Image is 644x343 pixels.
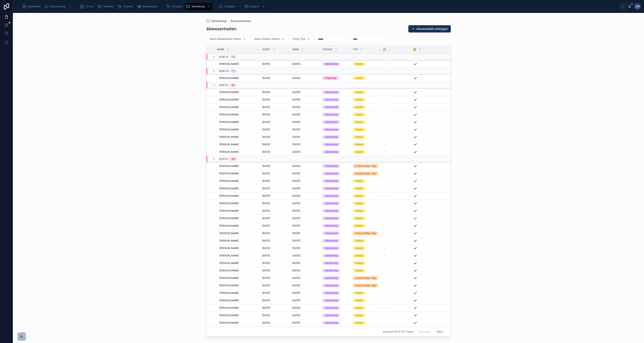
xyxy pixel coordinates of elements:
[325,90,337,94] div: Genehmigt
[323,105,348,109] a: Genehmigt
[383,106,385,109] span: --
[383,143,408,146] a: --
[219,179,239,183] span: [PERSON_NAME]
[262,194,288,198] a: [DATE]
[28,5,40,8] span: Dashboard
[355,76,363,80] div: Urlaub
[262,202,270,205] span: [DATE]
[292,76,300,80] span: [DATE]
[353,187,378,190] a: Urlaub
[443,164,469,168] a: 0,5
[323,209,348,213] a: Genehmigt
[355,135,363,139] div: Urlaub
[383,179,385,183] span: --
[219,150,239,154] span: [PERSON_NAME]
[219,157,228,161] span: 2025.12
[443,120,469,124] a: 1,0
[383,194,408,198] a: --
[323,90,348,94] a: Genehmigt
[219,217,257,220] a: [PERSON_NAME]
[219,128,257,131] a: [PERSON_NAME]
[353,150,378,154] a: Urlaub
[262,187,288,190] a: [DATE]
[443,150,469,154] a: 1,0
[292,128,318,131] a: [DATE]
[323,120,348,124] a: Genehmigt
[219,113,239,116] span: [PERSON_NAME]
[262,98,270,101] span: [DATE]
[383,194,385,198] span: --
[383,128,408,131] a: --
[353,216,378,220] a: Urlaub
[353,172,378,175] a: Urlaub halber Tag
[219,98,239,101] span: [PERSON_NAME]
[262,150,270,154] span: [DATE]
[353,98,378,101] a: Urlaub
[383,113,385,116] span: --
[292,135,300,139] span: [DATE]
[443,202,469,205] span: 2,5
[292,187,318,190] a: [DATE]
[355,143,363,146] div: Urlaub
[292,150,300,154] span: [DATE]
[443,128,469,131] a: 1,0
[443,76,469,80] a: 9,0
[292,62,300,66] span: [DATE]
[292,194,300,198] span: [DATE]
[355,113,363,116] div: Urlaub
[323,143,348,146] a: Genehmigt
[219,150,257,154] a: [PERSON_NAME]
[323,216,348,220] a: Genehmigt
[219,55,229,59] span: 2026.07
[219,172,239,175] span: [PERSON_NAME]
[219,135,239,139] span: [PERSON_NAME]
[443,179,469,183] span: 1,0
[86,5,94,8] span: Firmen
[292,179,300,183] span: [DATE]
[230,19,251,23] span: Abwesenheiten
[262,135,288,139] a: [DATE]
[383,179,408,183] a: --
[383,209,385,212] span: --
[219,143,257,146] a: [PERSON_NAME]
[211,19,226,23] span: Verwaltung
[383,187,408,190] a: --
[325,202,337,205] div: Genehmigt
[383,62,408,66] a: --
[292,113,300,116] span: [DATE]
[219,172,257,175] a: [PERSON_NAME]
[219,69,229,73] span: 2026.03
[292,209,318,212] a: [DATE]
[292,172,300,175] span: [DATE]
[353,194,378,198] a: Urlaub
[262,172,288,175] a: [DATE]
[323,135,348,139] a: Genehmigt
[443,91,469,94] a: 1,0
[262,150,288,154] a: [DATE]
[292,98,300,101] span: [DATE]
[443,187,469,190] a: 2,0
[355,150,363,154] div: Urlaub
[353,202,378,205] a: Urlaub
[443,194,469,198] span: 2,0
[383,135,385,139] span: --
[262,113,270,116] span: [DATE]
[325,76,336,80] div: Angefragt
[292,91,318,94] a: [DATE]
[443,172,469,175] a: 0,5
[142,5,157,8] span: Bestellungen
[443,62,469,66] span: 16,0
[325,62,337,66] div: Genehmigt
[325,209,337,213] div: Genehmigt
[443,98,469,101] a: 1,0
[383,98,385,101] span: --
[325,98,337,101] div: Genehmigt
[325,128,337,131] div: Genehmigt
[408,25,451,32] button: Abwesenheit eintragen
[292,179,318,183] a: [DATE]
[323,202,348,205] a: Genehmigt
[262,120,288,124] a: [DATE]
[323,194,348,198] a: Genehmigt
